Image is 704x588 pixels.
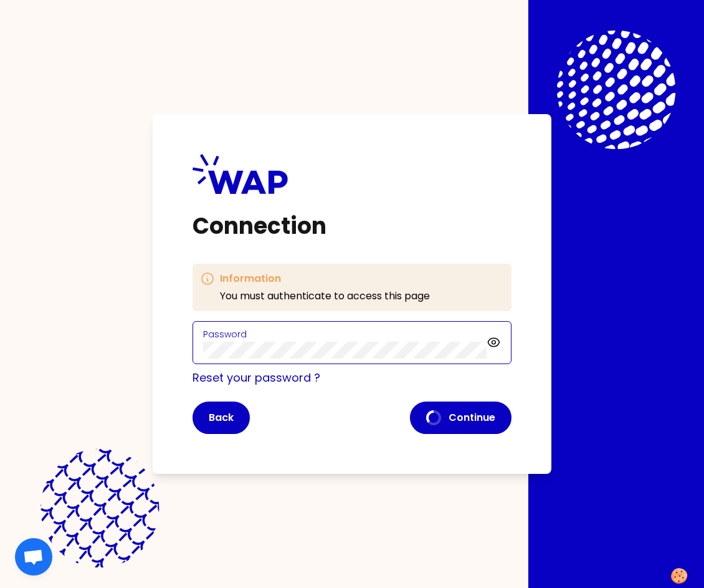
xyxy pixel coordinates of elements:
h3: Information [220,271,430,286]
label: Password [203,328,247,340]
button: Continue [410,402,511,434]
a: Reset your password ? [193,370,320,385]
button: Back [193,402,250,434]
p: You must authenticate to access this page [220,289,430,304]
h1: Connection [193,214,511,239]
div: Ouvrir le chat [15,538,52,576]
